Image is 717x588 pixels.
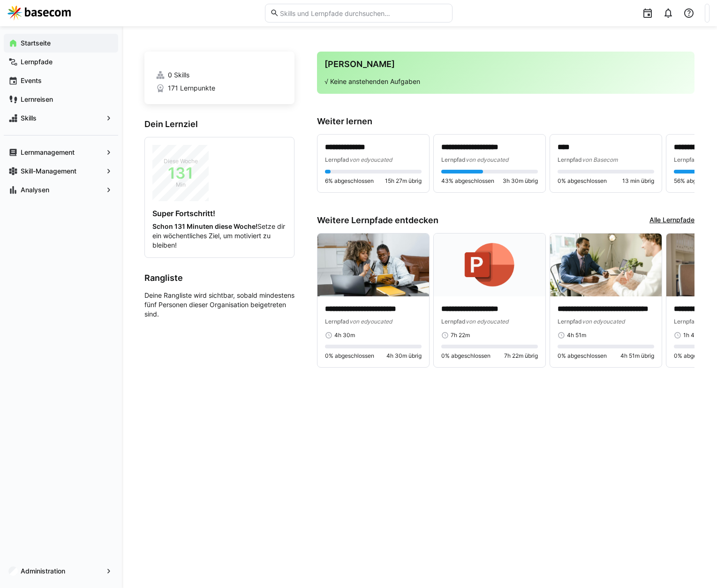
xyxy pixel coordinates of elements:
[441,318,466,325] span: Lernpfad
[386,352,422,360] span: 4h 30m übrig
[441,156,466,163] span: Lernpfad
[349,156,392,163] span: von edyoucated
[144,273,294,283] h3: Rangliste
[168,83,215,93] span: 171 Lernpunkte
[674,318,698,325] span: Lernpfad
[349,318,392,325] span: von edyoucated
[156,70,283,80] a: 0 Skills
[152,222,257,230] strong: Schon 131 Minuten diese Woche!
[582,318,625,325] span: von edyoucated
[317,116,694,127] h3: Weiter lernen
[317,234,429,296] img: image
[144,119,294,129] h3: Dein Lernziel
[325,352,374,360] span: 0% abgeschlossen
[620,352,654,360] span: 4h 51m übrig
[683,332,703,339] span: 1h 43m
[168,70,189,80] span: 0 Skills
[674,156,698,163] span: Lernpfad
[466,156,508,163] span: von edyoucated
[558,156,582,163] span: Lernpfad
[441,352,491,360] span: 0% abgeschlossen
[434,234,545,296] img: image
[325,318,349,325] span: Lernpfad
[441,177,494,185] span: 43% abgeschlossen
[325,177,374,185] span: 6% abgeschlossen
[622,177,654,185] span: 13 min übrig
[649,215,694,226] a: Alle Lernpfade
[558,177,607,185] span: 0% abgeschlossen
[317,215,438,226] h3: Weitere Lernpfade entdecken
[558,318,582,325] span: Lernpfad
[325,59,687,69] h3: [PERSON_NAME]
[385,177,422,185] span: 15h 27m übrig
[582,156,618,163] span: von Basecom
[503,177,538,185] span: 3h 30m übrig
[451,332,470,339] span: 7h 22m
[558,352,607,360] span: 0% abgeschlossen
[152,209,287,218] h4: Super Fortschritt!
[325,156,349,163] span: Lernpfad
[550,234,662,296] img: image
[144,291,294,319] p: Deine Rangliste wird sichtbar, sobald mindestens fünf Personen dieser Organisation beigetreten sind.
[152,222,287,250] p: Setze dir ein wöchentliches Ziel, um motiviert zu bleiben!
[325,77,687,86] p: √ Keine anstehenden Aufgaben
[567,332,586,339] span: 4h 51m
[279,9,447,17] input: Skills und Lernpfade durchsuchen…
[334,332,355,339] span: 4h 30m
[466,318,508,325] span: von edyoucated
[504,352,538,360] span: 7h 22m übrig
